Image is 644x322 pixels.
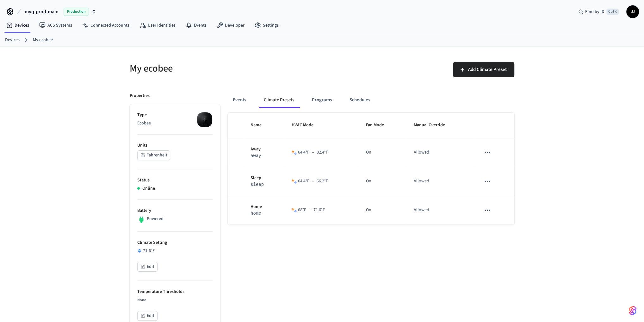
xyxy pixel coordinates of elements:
div: 68 °F 71.6 °F [298,207,325,213]
img: Heat Cool [292,179,297,184]
p: Temperature Thresholds [137,288,213,295]
a: User Identities [134,20,181,31]
p: Online [142,185,155,192]
span: – [312,178,314,185]
a: Settings [250,20,284,31]
button: Programs [307,92,337,108]
div: 64.4 °F 66.2 °F [298,178,328,185]
td: Allowed [406,167,473,196]
p: Status [137,177,213,184]
code: sleep [251,182,264,187]
h5: My ecobee [130,62,318,75]
button: Edit [137,262,158,272]
p: Sleep [251,175,276,181]
span: JJ [627,6,638,17]
button: Schedules [344,92,375,108]
td: On [358,167,406,196]
span: – [309,207,311,213]
p: Climate Setting [137,239,213,246]
td: Allowed [406,138,473,167]
button: Climate Presets [259,92,299,108]
button: JJ [626,5,639,18]
button: Add Climate Preset [453,62,514,77]
th: Fan Mode [358,113,406,138]
a: Developer [212,20,250,31]
th: Name [243,113,284,138]
span: myq-prod-main [25,8,59,16]
button: Edit [137,311,158,321]
code: home [251,211,261,216]
code: away [251,153,261,158]
p: Powered [147,216,164,222]
span: Find by ID [585,9,604,15]
div: 64.4 °F 82.4 °F [298,149,328,156]
span: None [137,297,146,303]
a: Devices [1,20,34,31]
td: On [358,196,406,225]
img: SeamLogoGradient.69752ec5.svg [629,306,636,316]
button: Events [228,92,251,108]
img: Heat Cool [292,208,297,213]
span: Production [64,8,89,16]
p: Battery [137,207,213,214]
p: Away [251,146,276,153]
div: Find by IDCtrl K [573,6,624,17]
p: Properties [130,92,150,99]
a: Events [181,20,212,31]
a: Devices [5,37,20,43]
td: On [358,138,406,167]
button: Fahrenheit [137,150,170,160]
a: Connected Accounts [77,20,134,31]
th: HVAC Mode [284,113,358,138]
th: Manual Override [406,113,473,138]
span: Add Climate Preset [468,66,507,74]
p: Home [251,204,276,210]
span: – [312,149,314,156]
p: Units [137,142,213,149]
a: ACS Systems [34,20,77,31]
a: My ecobee [33,37,53,43]
span: Ctrl K [606,9,619,15]
img: ecobee_lite_3 [197,112,213,128]
p: Type [137,112,213,118]
div: 71.6 °F [137,248,213,254]
p: Ecobee [137,120,213,127]
td: Allowed [406,196,473,225]
img: Heat Cool [292,150,297,155]
table: sticky table [228,113,514,225]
